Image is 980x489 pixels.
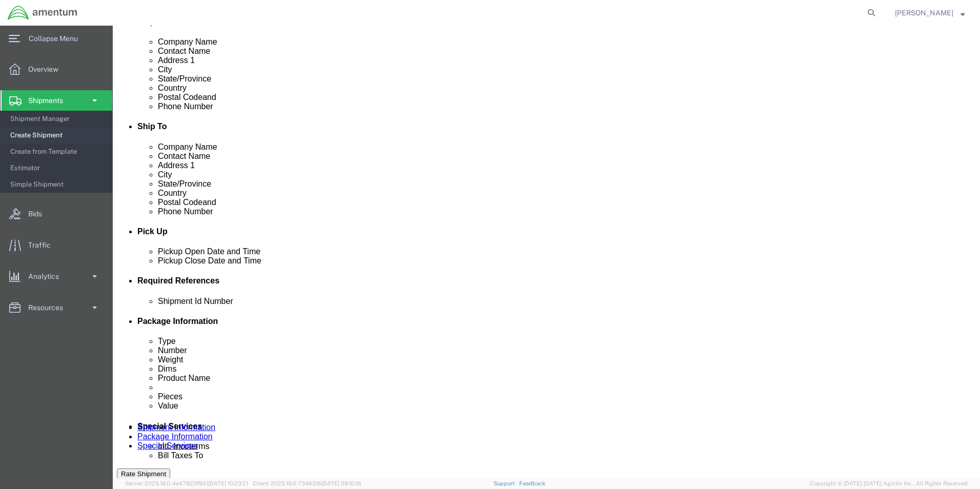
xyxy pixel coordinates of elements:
span: Shipments [28,90,70,111]
span: Analytics [28,266,66,287]
span: Server: 2025.18.0-4e47823f9d1 [125,480,248,486]
a: Resources [1,297,112,318]
iframe: FS Legacy Container [113,26,980,478]
span: Create Shipment [10,125,105,146]
span: Collapse Menu [29,28,85,49]
a: Overview [1,59,112,79]
span: Copyright © [DATE]-[DATE] Agistix Inc., All Rights Reserved [810,479,968,488]
a: Shipments [1,90,112,111]
span: Bids [28,203,49,224]
a: Traffic [1,235,112,255]
span: Zachary Bolhuis [895,7,953,18]
span: Estimator [10,158,105,178]
span: Overview [28,59,66,79]
a: Support [494,480,519,486]
span: Resources [28,297,70,318]
button: [PERSON_NAME] [894,7,966,19]
a: Bids [1,203,112,224]
span: Simple Shipment [10,174,105,195]
span: Traffic [28,235,58,255]
span: Create from Template [10,141,105,162]
span: Client: 2025.18.0-7346316 [253,480,361,486]
span: [DATE] 08:10:16 [321,480,361,486]
a: Analytics [1,266,112,287]
span: [DATE] 10:23:21 [208,480,248,486]
span: Shipment Manager [10,109,105,129]
img: logo [7,5,78,21]
a: Feedback [519,480,545,486]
